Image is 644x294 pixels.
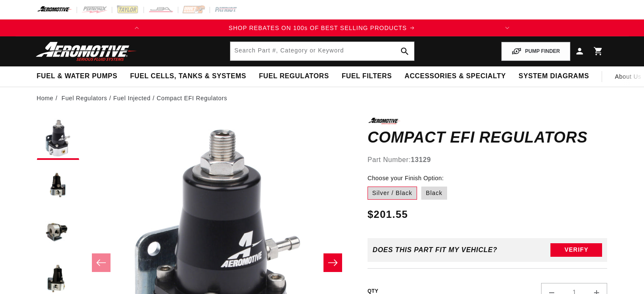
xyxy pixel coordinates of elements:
[145,23,498,33] div: 1 of 2
[519,72,589,81] span: System Diagrams
[368,174,445,183] legend: Choose your Finish Option:
[130,72,246,81] span: Fuel Cells, Tanks & Systems
[128,19,145,36] button: Translation missing: en.sections.announcements.previous_announcement
[342,72,392,81] span: Fuel Filters
[145,23,498,33] a: SHOP REBATES ON 100s OF BEST SELLING PRODUCTS
[37,72,118,81] span: Fuel & Water Pumps
[499,19,516,36] button: Translation missing: en.sections.announcements.next_announcement
[259,72,329,81] span: Fuel Regulators
[335,66,398,86] summary: Fuel Filters
[229,25,407,31] span: SHOP REBATES ON 100s OF BEST SELLING PRODUCTS
[421,187,447,200] label: Black
[373,246,498,254] div: Does This part fit My vehicle?
[405,72,506,81] span: Accessories & Specialty
[550,243,602,257] button: Verify
[37,93,608,103] nav: breadcrumbs
[145,23,498,33] div: Announcement
[37,211,79,253] button: Load image 3 in gallery view
[512,66,595,86] summary: System Diagrams
[37,93,54,103] a: Home
[37,164,79,206] button: Load image 2 in gallery view
[368,207,408,222] span: $201.55
[37,118,79,160] button: Load image 1 in gallery view
[368,187,417,200] label: Silver / Black
[398,66,512,86] summary: Accessories & Specialty
[252,66,335,86] summary: Fuel Regulators
[30,66,124,86] summary: Fuel & Water Pumps
[411,156,431,163] strong: 13129
[124,66,252,86] summary: Fuel Cells, Tanks & Systems
[113,93,157,103] li: Fuel Injected
[615,73,641,80] span: About Us
[157,93,227,103] li: Compact EFI Regulators
[501,42,570,61] button: PUMP FINDER
[323,253,342,272] button: Slide right
[230,42,414,60] input: Search by Part Number, Category or Keyword
[368,131,608,144] h1: Compact EFI Regulators
[61,93,113,103] li: Fuel Regulators
[33,41,139,61] img: Aeromotive
[16,19,629,36] slideshow-component: Translation missing: en.sections.announcements.announcement_bar
[368,154,608,165] div: Part Number:
[92,253,111,272] button: Slide left
[395,42,414,60] button: search button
